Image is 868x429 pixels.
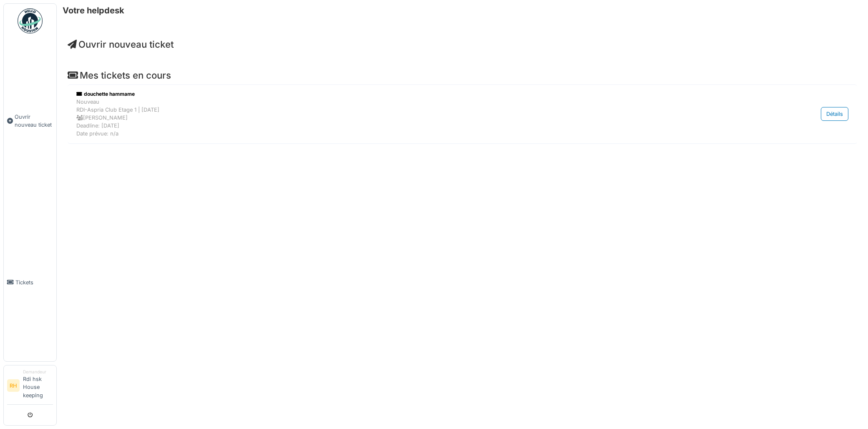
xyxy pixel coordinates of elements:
div: douchette hammame [76,90,739,98]
h6: Votre helpdesk [63,5,124,15]
h4: Mes tickets en cours [68,70,857,81]
a: douchette hammame NouveauRDI-Aspria Club Etage 1 | [DATE] [PERSON_NAME]Deadline: [DATE]Date prévu... [74,88,850,140]
div: Nouveau RDI-Aspria Club Etage 1 | [DATE] [PERSON_NAME] Deadline: [DATE] Date prévue: n/a [76,98,739,138]
span: Tickets [15,278,53,286]
div: Détails [821,107,848,121]
img: Badge_color-CXgf-gQk.svg [18,8,43,33]
a: Ouvrir nouveau ticket [68,39,174,50]
div: Demandeur [23,369,53,375]
a: RH DemandeurRdi hsk House keeping [7,369,53,405]
li: Rdi hsk House keeping [23,369,53,403]
a: Ouvrir nouveau ticket [4,38,56,204]
a: Tickets [4,204,56,361]
span: Ouvrir nouveau ticket [15,113,53,129]
li: RH [7,379,20,392]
